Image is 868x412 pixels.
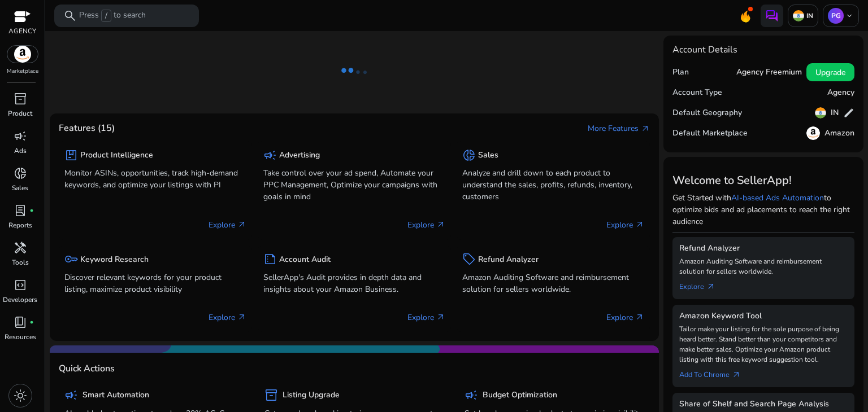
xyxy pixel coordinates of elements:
[14,278,27,292] span: code_blocks
[588,122,650,134] a: More Featuresarrow_outward
[828,8,844,24] p: PG
[478,151,498,160] h5: Sales
[641,124,650,133] span: arrow_outward
[64,252,78,266] span: key
[804,11,813,20] p: IN
[679,324,848,365] p: Tailor make your listing for the sole purpose of being heard better. Stand better than your compe...
[635,313,644,322] span: arrow_outward
[59,363,115,374] h4: Quick Actions
[843,107,854,119] span: edit
[63,9,77,23] span: search
[465,388,478,402] span: campaign
[237,220,246,229] span: arrow_outward
[462,252,476,266] span: sell
[831,108,839,118] h5: IN
[101,10,111,22] span: /
[59,123,115,134] h4: Features (15)
[462,148,476,162] span: donut_small
[12,183,28,193] p: Sales
[64,271,246,295] p: Discover relevant keywords for your product listing, maximize product visibility
[283,391,340,400] h5: Listing Upgrade
[679,244,848,253] h5: Refund Analyzer
[237,313,246,322] span: arrow_outward
[806,63,854,81] button: Upgrade
[64,148,78,162] span: package
[7,67,38,76] p: Marketplace
[83,391,149,400] h5: Smart Automation
[436,220,445,229] span: arrow_outward
[279,255,331,265] h5: Account Audit
[679,256,848,277] p: Amazon Auditing Software and reimbursement solution for sellers worldwide.
[706,282,715,291] span: arrow_outward
[483,391,557,400] h5: Budget Optimization
[7,46,38,63] img: amazon.svg
[679,365,750,380] a: Add To Chrome
[736,68,802,77] h5: Agency Freemium
[80,151,153,160] h5: Product Intelligence
[12,257,29,268] p: Tools
[845,11,854,20] span: keyboard_arrow_down
[606,219,644,231] p: Explore
[209,219,246,231] p: Explore
[815,67,845,78] span: Upgrade
[672,129,748,138] h5: Default Marketplace
[14,389,27,402] span: light_mode
[29,208,34,213] span: fiber_manual_record
[5,332,36,342] p: Resources
[793,10,804,21] img: in.svg
[635,220,644,229] span: arrow_outward
[672,45,737,55] h4: Account Details
[462,271,644,295] p: Amazon Auditing Software and reimbursement solution for sellers worldwide.
[407,219,445,231] p: Explore
[8,220,32,230] p: Reports
[436,313,445,322] span: arrow_outward
[263,252,277,266] span: summarize
[209,312,246,323] p: Explore
[806,126,820,140] img: amazon.svg
[263,271,445,295] p: SellerApp's Audit provides in depth data and insights about your Amazon Business.
[14,166,27,180] span: donut_small
[672,108,742,118] h5: Default Geography
[679,400,848,409] h5: Share of Shelf and Search Page Analysis
[679,312,848,321] h5: Amazon Keyword Tool
[672,192,854,227] p: Get Started with to optimize bids and ad placements to reach the right audience
[263,167,445,203] p: Take control over your ad spend, Automate your PPC Management, Optimize your campaigns with goals...
[29,320,34,325] span: fiber_manual_record
[14,129,27,143] span: campaign
[478,255,539,265] h5: Refund Analyzer
[827,88,854,98] h5: Agency
[3,295,37,305] p: Developers
[462,167,644,203] p: Analyze and drill down to each product to understand the sales, profits, refunds, inventory, cust...
[8,26,36,36] p: AGENCY
[79,10,146,22] p: Press to search
[815,107,826,119] img: in.svg
[264,388,278,402] span: inventory_2
[80,255,149,265] h5: Keyword Research
[14,204,27,217] span: lab_profile
[14,146,27,156] p: Ads
[263,148,277,162] span: campaign
[606,312,644,323] p: Explore
[731,192,824,203] a: AI-based Ads Automation
[64,388,78,402] span: campaign
[672,68,689,77] h5: Plan
[8,108,32,119] p: Product
[732,370,741,379] span: arrow_outward
[407,312,445,323] p: Explore
[824,129,854,138] h5: Amazon
[14,241,27,255] span: handyman
[14,92,27,106] span: inventory_2
[279,151,320,160] h5: Advertising
[672,174,854,187] h3: Welcome to SellerApp!
[679,277,724,292] a: Explorearrow_outward
[672,88,722,98] h5: Account Type
[64,167,246,191] p: Monitor ASINs, opportunities, track high-demand keywords, and optimize your listings with PI
[14,315,27,329] span: book_4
